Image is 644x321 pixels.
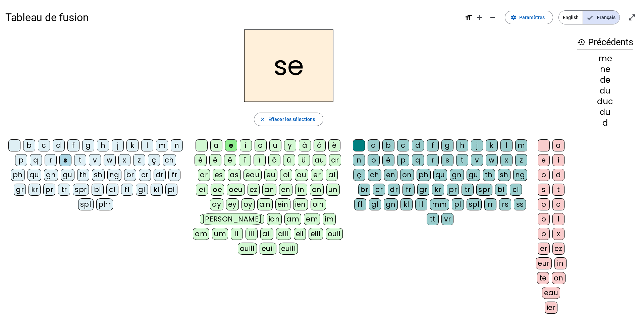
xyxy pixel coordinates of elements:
div: i [240,139,252,151]
div: ain [257,198,273,210]
div: spl [78,198,94,210]
button: Augmenter la taille de la police [473,11,486,24]
mat-button-toggle-group: Language selection [558,10,620,24]
div: du [577,108,633,116]
div: b [382,139,394,151]
div: eill [309,228,323,240]
div: ss [514,198,526,210]
div: ü [298,154,310,166]
div: t [456,154,468,166]
div: h [97,139,109,151]
div: pl [165,184,177,196]
div: ï [254,154,266,166]
div: ô [268,154,280,166]
div: g [441,139,453,151]
div: dr [388,184,400,196]
div: a [210,139,222,151]
mat-icon: open_in_full [628,13,636,21]
div: kl [400,198,413,210]
div: um [212,228,228,240]
div: ai [326,169,338,181]
div: dr [154,169,166,181]
div: r [427,154,439,166]
div: spr [73,184,89,196]
div: p [538,228,550,240]
div: k [126,139,139,151]
div: k [486,139,498,151]
div: n [171,139,183,151]
div: te [537,272,549,284]
div: ph [11,169,25,181]
div: j [112,139,124,151]
div: ng [513,169,527,181]
div: rr [484,198,496,210]
div: pr [447,184,459,196]
div: t [74,154,86,166]
div: h [456,139,468,151]
div: un [326,184,340,196]
div: ien [293,198,308,210]
div: q [412,154,424,166]
div: a [368,139,380,151]
div: f [427,139,439,151]
h3: Précédents [577,35,633,50]
button: Effacer les sélections [254,113,323,126]
div: e [538,154,550,166]
div: tr [462,184,474,196]
button: Diminuer la taille de la police [486,11,499,24]
div: m [515,139,527,151]
div: ç [148,154,160,166]
div: cr [139,169,151,181]
div: en [384,169,397,181]
div: ion [267,213,282,225]
div: v [89,154,101,166]
div: ou [295,169,308,181]
div: x [552,228,565,240]
div: b [538,213,550,225]
div: é [195,154,207,166]
div: d [53,139,65,151]
div: p [538,198,550,210]
div: eau [244,169,262,181]
div: oy [241,198,255,210]
div: eu [264,169,277,181]
div: en [279,184,292,196]
div: euill [279,243,298,255]
div: ç [353,169,365,181]
div: gr [14,184,26,196]
div: l [141,139,153,151]
div: q [30,154,42,166]
div: i [552,154,565,166]
div: ouill [238,243,257,255]
div: o [368,154,380,166]
div: in [554,257,567,269]
div: br [358,184,370,196]
div: s [441,154,453,166]
div: de [577,76,633,84]
div: ez [552,243,565,255]
div: an [262,184,276,196]
div: cr [373,184,385,196]
div: ng [107,169,121,181]
div: ë [224,154,236,166]
span: English [559,11,583,24]
div: cl [106,184,118,196]
div: rs [499,198,511,210]
div: s [538,184,550,196]
div: ar [329,154,341,166]
div: gl [136,184,148,196]
div: kr [29,184,41,196]
button: Paramètres [505,11,553,24]
div: gu [61,169,74,181]
div: ch [163,154,176,166]
div: s [59,154,71,166]
div: p [397,154,409,166]
div: f [67,139,79,151]
div: on [400,169,414,181]
div: ail [260,228,273,240]
div: ill [246,228,258,240]
div: es [213,169,225,181]
div: eur [536,257,552,269]
div: er [311,169,323,181]
div: ier [545,302,558,314]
